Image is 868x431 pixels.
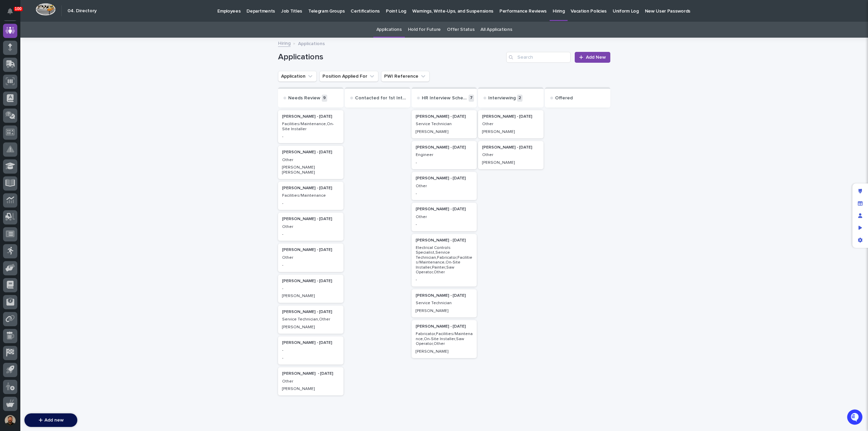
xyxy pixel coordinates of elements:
button: users-avatar [3,413,17,428]
p: [PERSON_NAME] - [DATE] [416,324,473,329]
div: [PERSON_NAME] - [DATE]Service Technician,Other[PERSON_NAME] [278,306,343,334]
p: Other [282,224,339,229]
p: [PERSON_NAME] - [DATE] [282,150,339,155]
a: [PERSON_NAME] - [DATE]Other[PERSON_NAME] [278,367,343,395]
p: [PERSON_NAME] [282,294,339,298]
button: Notifications [3,4,17,18]
h1: Applications [278,52,504,62]
p: [PERSON_NAME] - [DATE] [416,238,473,243]
button: Start new chat [115,77,123,85]
a: [PERSON_NAME] - [DATE]Fabricator,Facilities/Maintenance,On-Site Installer,Saw Operator,Other[PERS... [412,320,477,358]
p: - [282,201,339,206]
div: [PERSON_NAME] - [DATE]Facilities/Maintenance- [278,182,343,210]
div: [PERSON_NAME] - [DATE]Other- [278,213,343,241]
img: Stacker [7,6,20,20]
p: 2 [517,95,522,102]
p: [PERSON_NAME] - [DATE] [416,145,473,150]
p: Interviewing [488,95,516,101]
p: Electrical Controls Specialist,Service Technician,Fabricator,Facilities/Maintenance,On-Site Insta... [416,246,473,275]
a: [PERSON_NAME] - [DATE]-[PERSON_NAME] [278,275,343,303]
p: Other [282,158,339,162]
p: [PERSON_NAME] - [DATE] [416,176,473,181]
a: All Applications [480,22,512,38]
p: - [416,222,473,227]
p: [PERSON_NAME] [482,130,539,134]
p: [PERSON_NAME] - [DATE] [416,293,473,298]
input: Clear [18,54,112,61]
p: Facilities/Maintenance [282,193,339,198]
a: [PERSON_NAME] - [DATE]-- [278,336,343,365]
p: [PERSON_NAME] - [DATE] [282,279,339,283]
a: [PERSON_NAME] - [DATE]Other[PERSON_NAME] [478,141,544,169]
div: Preview as [854,222,866,234]
a: [PERSON_NAME] - [DATE]Other- [278,243,343,272]
p: [PERSON_NAME] [416,130,473,134]
a: [PERSON_NAME] - [DATE]Service Technician[PERSON_NAME] [412,110,477,138]
p: Contacted for 1st Interview [355,95,408,101]
p: 100 [15,6,22,11]
a: [PERSON_NAME] - [DATE]Other[PERSON_NAME] [PERSON_NAME] [278,146,343,179]
p: [PERSON_NAME] [PERSON_NAME] [282,165,339,175]
a: Hiring [278,39,291,47]
input: Search [506,52,571,63]
p: - [282,134,339,139]
p: - [282,232,339,237]
div: 📖 [7,110,12,115]
a: [PERSON_NAME] - [DATE]Other- [412,203,477,231]
p: [PERSON_NAME] - [DATE] [416,207,473,212]
p: Other [416,215,473,219]
p: - [416,191,473,196]
p: - [282,348,339,353]
a: [PERSON_NAME] - [DATE]Engineer- [412,141,477,169]
p: Service Technician [416,122,473,126]
iframe: Open customer support [846,409,865,427]
p: [PERSON_NAME] [416,309,473,313]
p: - [282,356,339,360]
p: [PERSON_NAME] [482,160,539,165]
p: [PERSON_NAME] - [DATE] [282,114,339,119]
h2: 04. Directory [67,8,97,14]
p: Engineer [416,153,473,157]
a: 📖Help Docs [4,106,40,118]
div: [PERSON_NAME] - [DATE]Other- [412,172,477,200]
div: Manage users [854,210,866,222]
div: Edit layout [854,185,866,197]
img: Workspace Logo [36,3,56,16]
p: Needs Review [288,95,320,101]
p: Service Technician,Other [282,317,339,322]
p: Welcome 👋 [7,27,123,38]
p: Other [416,184,473,189]
p: [PERSON_NAME] - [DATE] [416,114,473,119]
div: Start new chat [23,75,111,82]
div: We're available if you need us! [23,82,86,87]
div: [PERSON_NAME] - [DATE]Service Technician[PERSON_NAME] [412,289,477,317]
p: [PERSON_NAME] - [DATE] [282,248,339,252]
a: Hold for Future [408,22,441,38]
p: HR Interview Scheduled / Complete [422,95,468,101]
p: Other [282,255,339,260]
p: - [416,277,473,282]
p: Applications [298,39,325,47]
p: [PERSON_NAME] [282,387,339,391]
span: Add New [586,55,606,60]
a: [PERSON_NAME] - [DATE]Other[PERSON_NAME] [478,110,544,138]
img: 1736555164131-43832dd5-751b-4058-ba23-39d91318e5a0 [7,75,19,87]
a: Powered byPylon [48,125,82,131]
a: Applications [376,22,402,38]
div: Manage fields and data [854,197,866,210]
p: [PERSON_NAME] - [DATE] [482,145,539,150]
p: [PERSON_NAME] - [DATE] [282,371,339,376]
button: Position Applied For [319,71,378,82]
p: 9 [322,95,327,102]
div: App settings [854,234,866,246]
p: - [282,263,339,268]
